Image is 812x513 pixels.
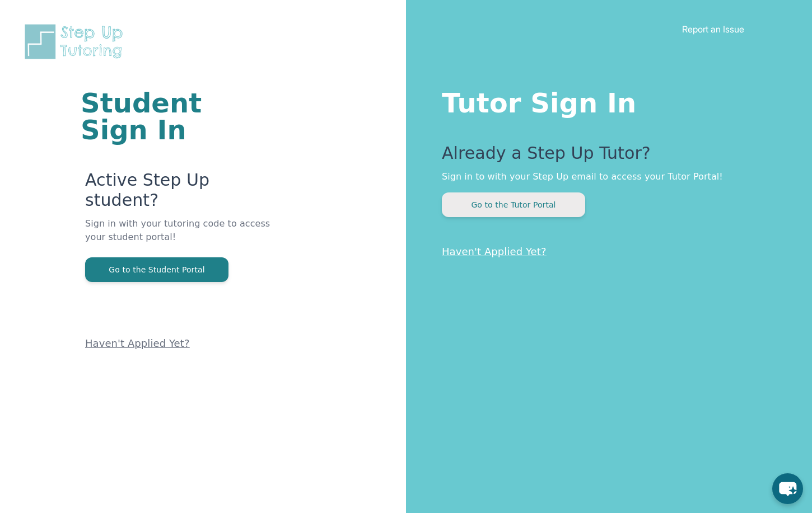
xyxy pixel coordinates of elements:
p: Already a Step Up Tutor? [442,143,767,170]
a: Report an Issue [682,23,744,35]
h1: Student Sign In [81,90,272,143]
p: Sign in with your tutoring code to access your student portal! [85,217,272,257]
a: Haven't Applied Yet? [85,337,190,349]
p: Active Step Up student? [85,170,272,217]
button: Go to the Student Portal [85,257,228,282]
img: Step Up Tutoring horizontal logo [22,22,130,61]
button: chat-button [772,473,803,504]
h1: Tutor Sign In [442,85,767,116]
a: Go to the Tutor Portal [442,199,585,210]
p: Sign in to with your Step Up email to access your Tutor Portal! [442,170,767,183]
button: Go to the Tutor Portal [442,192,585,217]
a: Go to the Student Portal [85,264,228,275]
a: Haven't Applied Yet? [442,246,547,257]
